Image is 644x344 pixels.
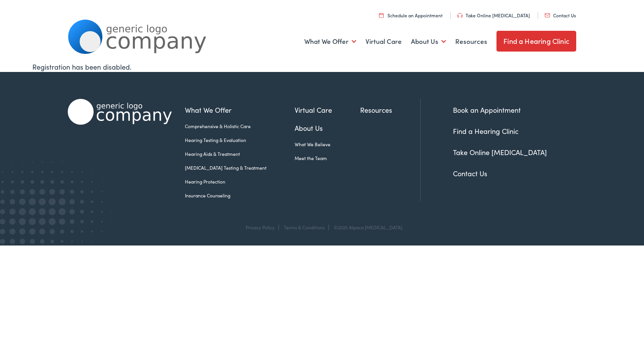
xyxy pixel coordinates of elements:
[185,105,295,115] a: What We Offer
[366,27,402,56] a: Virtual Care
[360,105,420,115] a: Resources
[457,13,463,18] img: utility icon
[185,164,295,171] a: [MEDICAL_DATA] Testing & Treatment
[304,27,356,56] a: What We Offer
[246,224,275,230] a: Privacy Policy
[295,141,360,148] a: What We Believe
[496,31,576,52] a: Find a Hearing Clinic
[379,12,443,18] a: Schedule an Appointment
[545,13,550,17] img: utility icon
[453,169,487,178] a: Contact Us
[295,105,360,115] a: Virtual Care
[545,12,576,18] a: Contact Us
[453,126,518,136] a: Find a Hearing Clinic
[453,105,521,115] a: Book an Appointment
[453,147,547,157] a: Take Online [MEDICAL_DATA]
[457,12,530,18] a: Take Online [MEDICAL_DATA]
[185,178,295,185] a: Hearing Protection
[295,123,360,133] a: About Us
[379,13,384,18] img: utility icon
[185,192,295,199] a: Insurance Counseling
[330,225,402,230] div: ©2025 Alpaca [MEDICAL_DATA]
[411,27,446,56] a: About Us
[68,99,172,125] img: Alpaca Audiology
[295,155,360,162] a: Meet the Team
[284,224,325,230] a: Terms & Conditions
[185,150,295,157] a: Hearing Aids & Treatment
[32,62,612,72] div: Registration has been disabled.
[185,137,295,144] a: Hearing Testing & Evaluation
[185,123,295,130] a: Comprehensive & Holistic Care
[455,27,487,56] a: Resources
